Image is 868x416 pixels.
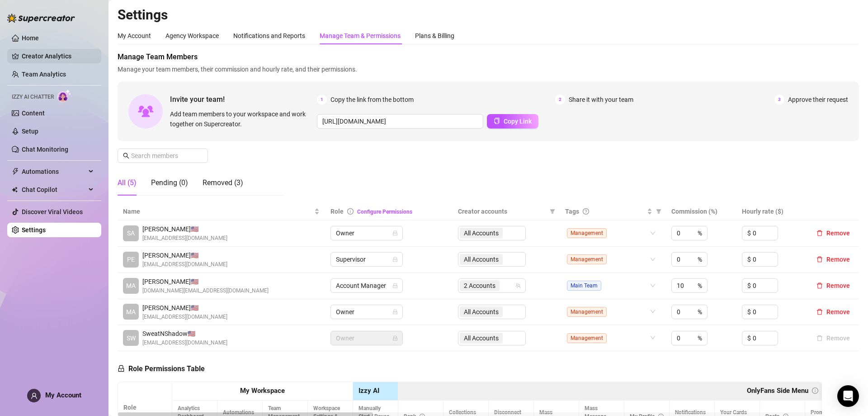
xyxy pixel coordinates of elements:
div: My Account [118,31,151,41]
div: Agency Workspace [165,31,219,41]
a: Setup [22,128,38,135]
span: Management [567,307,607,317]
span: [EMAIL_ADDRESS][DOMAIN_NAME] [142,313,227,321]
span: Tags [565,206,579,216]
div: Manage Team & Permissions [320,31,401,41]
div: Open Intercom Messenger [837,385,859,407]
span: lock [392,335,398,341]
span: Share it with your team [569,95,633,105]
span: SweatNShadow 🇺🇸 [142,329,227,339]
span: question-circle [583,208,589,215]
span: Copy Link [504,118,532,125]
span: 2 [555,95,565,105]
span: filter [550,209,555,214]
span: Manage your team members, their commission and hourly rate, and their permissions. [118,64,859,74]
span: lock [392,309,398,315]
span: Role [330,208,344,215]
span: Owner [336,305,397,319]
span: PE [127,254,135,264]
span: Account Manager [336,279,397,292]
div: Plans & Billing [415,31,454,41]
button: Copy Link [487,114,538,129]
strong: My Workspace [240,387,285,395]
span: Owner [336,226,397,240]
a: Discover Viral Videos [22,208,83,215]
span: My Account [45,391,81,399]
span: Manage Team Members [118,52,859,62]
span: lock [392,283,398,288]
h5: Role Permissions Table [118,363,205,374]
span: [DOMAIN_NAME][EMAIL_ADDRESS][DOMAIN_NAME] [142,287,269,295]
button: Remove [813,228,854,239]
span: lock [118,365,125,372]
a: Home [22,34,39,42]
span: [EMAIL_ADDRESS][DOMAIN_NAME] [142,234,227,243]
span: Approve their request [788,95,848,105]
img: logo-BBDzfeDw.svg [7,14,75,23]
img: Chat Copilot [12,186,18,193]
a: Content [22,110,45,117]
button: Remove [813,306,854,317]
span: delete [816,230,823,236]
a: Creator Analytics [22,49,94,63]
span: Invite your team! [170,94,317,105]
span: 3 [774,95,784,105]
th: Hourly rate ($) [736,203,807,220]
span: Automations [22,164,86,179]
img: AI Chatter [57,89,71,102]
span: filter [656,209,661,214]
h2: Settings [118,6,859,24]
span: SA [127,228,135,238]
span: [EMAIL_ADDRESS][DOMAIN_NAME] [142,260,227,269]
th: Commission (%) [666,203,737,220]
span: search [123,153,129,159]
span: lock [392,257,398,262]
span: Add team members to your workspace and work together on Supercreator. [170,109,313,129]
span: Supervisor [336,253,397,266]
span: Remove [826,230,850,237]
span: Chat Copilot [22,182,86,197]
span: user [31,392,38,399]
span: Creator accounts [458,206,546,216]
strong: OnlyFans Side Menu [747,387,808,395]
span: delete [816,309,823,315]
span: info-circle [812,387,818,394]
div: Removed (3) [203,177,243,188]
span: [PERSON_NAME] 🇺🇸 [142,250,227,260]
div: Notifications and Reports [233,31,305,41]
span: filter [548,205,557,218]
span: filter [654,205,663,218]
div: All (5) [118,177,137,188]
input: Search members [131,151,195,161]
span: 2 Accounts [460,280,500,291]
span: Copy the link from the bottom [330,95,414,105]
span: Izzy AI Chatter [12,93,54,101]
span: thunderbolt [12,168,19,175]
a: Team Analytics [22,71,66,78]
strong: Izzy AI [359,387,379,395]
span: [PERSON_NAME] 🇺🇸 [142,303,227,313]
button: Remove [813,254,854,265]
span: copy [494,118,500,124]
span: MA [126,281,136,291]
span: SW [127,333,136,343]
span: Name [123,206,312,216]
span: delete [816,282,823,289]
span: [PERSON_NAME] 🇺🇸 [142,224,227,234]
span: Remove [826,308,850,316]
span: [EMAIL_ADDRESS][DOMAIN_NAME] [142,339,227,347]
button: Remove [813,280,854,291]
span: Management [567,333,607,343]
div: Pending (0) [151,177,188,188]
span: lock [392,230,398,236]
a: Settings [22,226,46,234]
span: Management [567,254,607,264]
a: Configure Permissions [357,209,412,215]
span: 1 [317,95,327,105]
span: Main Team [567,281,601,291]
span: Management [567,228,607,238]
span: Owner [336,331,397,345]
button: Remove [813,333,854,344]
span: info-circle [347,208,354,215]
th: Name [118,203,325,220]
